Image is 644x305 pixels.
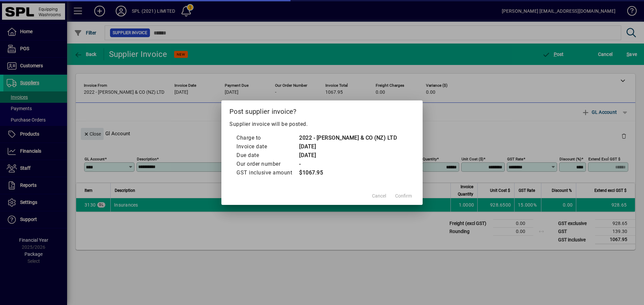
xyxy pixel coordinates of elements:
td: Due date [236,151,299,160]
td: $1067.95 [299,168,397,177]
td: [DATE] [299,151,397,160]
td: - [299,160,397,168]
td: Invoice date [236,142,299,151]
td: 2022 - [PERSON_NAME] & CO (NZ) LTD [299,134,397,142]
td: Our order number [236,160,299,168]
h2: Post supplier invoice? [221,100,423,120]
td: Charge to [236,134,299,142]
td: [DATE] [299,142,397,151]
td: GST inclusive amount [236,168,299,177]
p: Supplier invoice will be posted. [229,120,415,128]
